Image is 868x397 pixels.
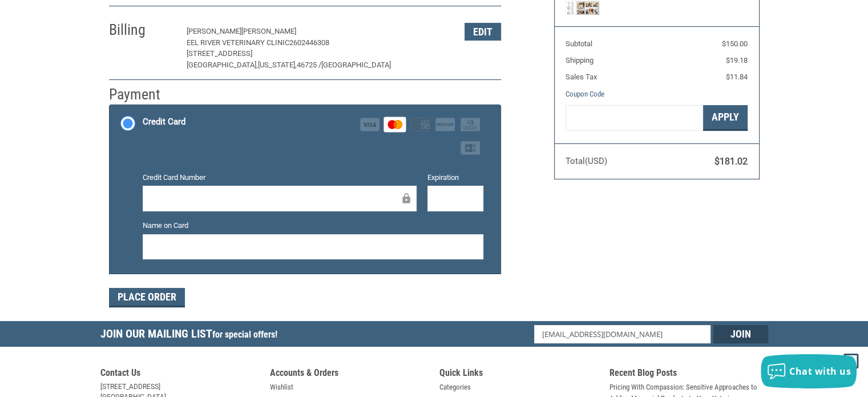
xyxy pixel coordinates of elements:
button: Edit [465,23,501,41]
div: Credit Card [143,113,185,131]
span: Chat with us [789,365,851,378]
span: $19.18 [726,56,748,65]
span: Eel River Veterinary Clinic [187,38,289,47]
h2: Billing [109,21,176,39]
span: [GEOGRAPHIC_DATA] [321,61,391,69]
span: $11.84 [726,73,748,81]
span: Sales Tax [566,73,597,81]
span: for special offers! [212,329,277,340]
a: Wishlist [270,382,293,393]
span: 46725 / [297,61,321,69]
span: $181.02 [714,156,748,167]
h2: Payment [109,85,176,104]
h5: Recent Blog Posts [609,367,768,382]
label: Credit Card Number [143,172,417,183]
input: Join [713,325,768,343]
span: [STREET_ADDRESS] [187,49,252,58]
h5: Quick Links [439,367,598,382]
button: Apply [703,105,748,131]
span: Subtotal [566,39,592,48]
h5: Accounts & Orders [270,367,429,382]
label: Expiration [427,172,483,183]
input: Email [534,325,710,343]
a: Coupon Code [566,90,604,98]
span: [US_STATE], [258,61,297,69]
h5: Contact Us [100,367,259,382]
span: $150.00 [722,39,748,48]
span: [PERSON_NAME] [241,27,296,35]
label: Name on Card [143,220,483,231]
button: Chat with us [761,354,857,388]
button: Place Order [109,288,185,307]
span: [PERSON_NAME] [187,27,241,35]
span: [GEOGRAPHIC_DATA], [187,61,258,69]
input: Gift Certificate or Coupon Code [566,105,703,131]
span: 2602446308 [289,38,329,47]
a: Categories [439,382,471,393]
span: Shipping [566,56,594,65]
span: Total (USD) [566,156,607,166]
h5: Join Our Mailing List [100,321,283,350]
